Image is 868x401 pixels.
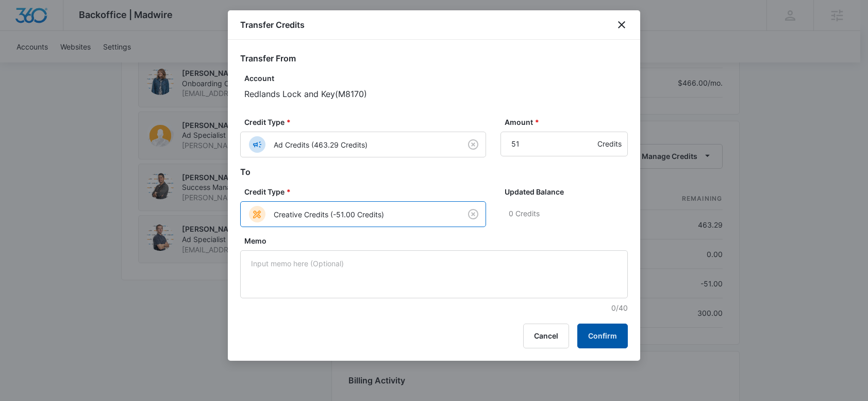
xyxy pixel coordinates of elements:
p: Redlands Lock and Key ( M8170 ) [244,88,628,100]
p: 0/40 [244,302,628,313]
h2: To [240,166,628,178]
p: Ad Credits (463.29 Credits) [274,139,368,150]
button: Cancel [523,324,569,348]
p: 0 Credits [509,201,628,226]
h2: Transfer From [240,52,628,65]
button: close [615,19,628,31]
button: Clear [465,206,481,222]
label: Credit Type [244,117,490,127]
button: Confirm [577,324,628,348]
label: Amount [505,117,632,127]
label: Credit Type [244,186,490,197]
p: Creative Credits (-51.00 Credits) [274,209,384,220]
label: Updated Balance [505,186,632,197]
button: Clear [465,136,481,153]
label: Memo [244,235,632,246]
h1: Transfer Credits [240,19,305,31]
div: Credits [597,132,622,156]
p: Account [244,73,628,84]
